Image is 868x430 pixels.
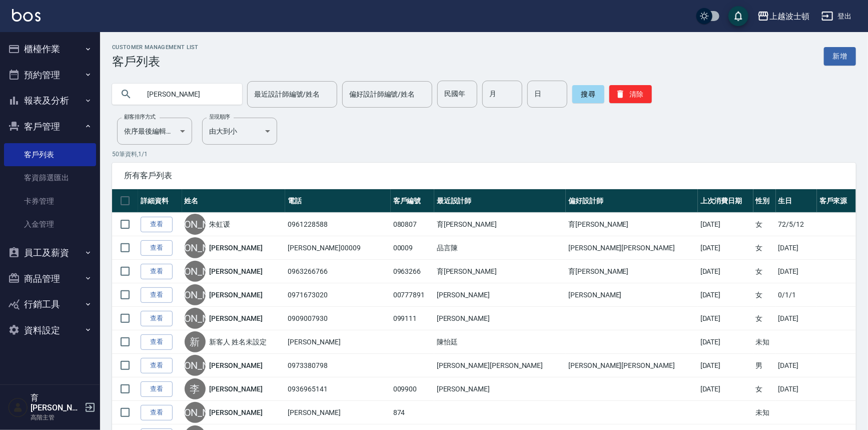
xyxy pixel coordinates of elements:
button: 商品管理 [4,266,96,292]
div: [PERSON_NAME] [185,308,206,329]
td: 72/5/12 [776,213,817,236]
a: 朱虹谖 [210,219,231,229]
td: [DATE] [776,354,817,377]
td: 女 [753,307,776,330]
td: 女 [753,283,776,307]
td: 0963266 [391,260,434,283]
button: 行銷工具 [4,291,96,317]
div: [PERSON_NAME] [185,284,206,305]
button: 客戶管理 [4,114,96,140]
a: [PERSON_NAME] [210,384,263,394]
td: [DATE] [776,260,817,283]
a: 查看 [141,217,173,232]
a: 查看 [141,287,173,303]
div: 由大到小 [202,118,277,145]
td: 育[PERSON_NAME] [566,213,698,236]
a: 新客人 姓名未設定 [210,337,267,347]
a: 入金管理 [4,213,96,236]
td: [DATE] [698,260,753,283]
td: [DATE] [698,330,753,354]
a: [PERSON_NAME] [210,266,263,276]
a: [PERSON_NAME] [210,243,263,253]
td: 0909007930 [285,307,391,330]
td: 育[PERSON_NAME] [434,260,566,283]
td: [DATE] [698,377,753,401]
td: 陳怡廷 [434,330,566,354]
td: 女 [753,260,776,283]
td: 未知 [753,401,776,424]
img: Person [8,397,28,417]
td: 0/1/1 [776,283,817,307]
span: 所有客戶列表 [124,171,844,181]
a: 查看 [141,264,173,279]
div: 依序最後編輯時間 [117,118,192,145]
a: 客戶列表 [4,143,96,166]
th: 生日 [776,189,817,213]
a: [PERSON_NAME] [210,360,263,370]
a: [PERSON_NAME] [210,313,263,323]
td: 080807 [391,213,434,236]
h3: 客戶列表 [112,55,199,69]
a: 查看 [141,358,173,373]
td: 育[PERSON_NAME] [566,260,698,283]
td: [PERSON_NAME][PERSON_NAME] [566,354,698,377]
td: 育[PERSON_NAME] [434,213,566,236]
td: [DATE] [776,236,817,260]
td: 女 [753,236,776,260]
td: [PERSON_NAME] [434,283,566,307]
a: 查看 [141,240,173,256]
th: 電話 [285,189,391,213]
button: 報表及分析 [4,88,96,114]
td: 0963266766 [285,260,391,283]
div: 上越波士頓 [769,10,809,23]
td: [PERSON_NAME] [434,307,566,330]
button: 搜尋 [572,85,604,103]
button: 櫃檯作業 [4,36,96,62]
td: 品言陳 [434,236,566,260]
button: 清除 [609,85,652,103]
div: 新 [185,331,206,352]
a: 查看 [141,334,173,350]
td: 男 [753,354,776,377]
div: [PERSON_NAME] [185,402,206,423]
td: [DATE] [698,283,753,307]
td: [PERSON_NAME][PERSON_NAME] [566,236,698,260]
td: [PERSON_NAME]00009 [285,236,391,260]
td: 874 [391,401,434,424]
td: 0973380798 [285,354,391,377]
div: [PERSON_NAME] [185,237,206,258]
a: 查看 [141,405,173,420]
td: [PERSON_NAME] [285,330,391,354]
td: 未知 [753,330,776,354]
a: [PERSON_NAME] [210,407,263,417]
a: 查看 [141,381,173,397]
td: [PERSON_NAME][PERSON_NAME] [434,354,566,377]
td: 女 [753,213,776,236]
button: 資料設定 [4,317,96,343]
th: 姓名 [182,189,286,213]
button: 員工及薪資 [4,240,96,266]
a: 新增 [824,47,856,66]
a: 查看 [141,311,173,326]
th: 上次消費日期 [698,189,753,213]
th: 客戶來源 [817,189,856,213]
button: 預約管理 [4,62,96,88]
td: 0961228588 [285,213,391,236]
button: 上越波士頓 [753,6,813,27]
p: 高階主管 [31,413,82,422]
td: 099111 [391,307,434,330]
a: [PERSON_NAME] [210,290,263,300]
td: [DATE] [698,236,753,260]
td: [DATE] [698,354,753,377]
th: 詳細資料 [138,189,182,213]
h2: Customer Management List [112,44,199,51]
div: [PERSON_NAME] [185,214,206,235]
td: [DATE] [698,307,753,330]
th: 偏好設計師 [566,189,698,213]
td: 00009 [391,236,434,260]
td: [DATE] [776,377,817,401]
th: 客戶編號 [391,189,434,213]
img: Logo [12,9,41,22]
p: 50 筆資料, 1 / 1 [112,150,856,159]
td: [PERSON_NAME] [285,401,391,424]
